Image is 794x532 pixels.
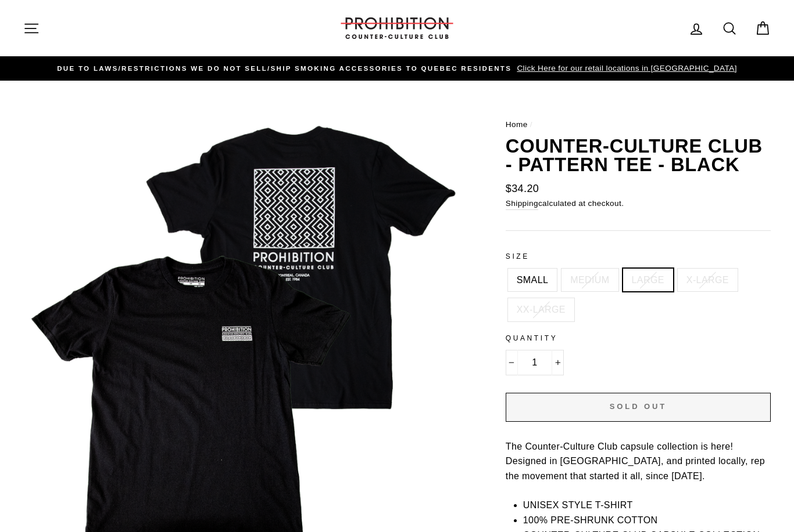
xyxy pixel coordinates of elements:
span: Sold Out [610,402,667,411]
label: XX-LARGE [508,298,574,321]
a: Home [506,120,528,129]
label: LARGE [623,269,673,292]
li: 100% PRE-SHRUNK COTTON [523,513,771,528]
img: PROHIBITION COUNTER-CULTURE CLUB [339,17,455,39]
li: UNISEX STYLE T-SHIRT [523,498,771,513]
nav: breadcrumbs [506,118,771,131]
label: X-LARGE [678,269,738,292]
h1: COUNTER-CULTURE CLUB - PATTERN TEE - BLACK [506,137,771,175]
button: Reduce item quantity by one [506,350,518,375]
label: Quantity [506,333,771,344]
span: Click Here for our retail locations in [GEOGRAPHIC_DATA] [514,64,736,73]
label: SMALL [508,269,557,292]
span: / [530,120,532,129]
label: Size [506,251,771,262]
a: DUE TO LAWS/restrictions WE DO NOT SELL/SHIP SMOKING ACCESSORIES to qUEBEC RESIDENTS Click Here f... [26,62,768,75]
span: DUE TO LAWS/restrictions WE DO NOT SELL/SHIP SMOKING ACCESSORIES to qUEBEC RESIDENTS [57,65,512,72]
label: MEDIUM [561,269,618,292]
input: quantity [506,350,564,375]
span: $34.20 [506,183,539,194]
button: Increase item quantity by one [552,350,564,375]
button: Sold Out [506,393,771,422]
p: The Counter-Culture Club capsule collection is here! Designed in [GEOGRAPHIC_DATA], and printed l... [506,439,771,484]
small: calculated at checkout. [506,197,771,211]
a: Shipping [506,197,538,211]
